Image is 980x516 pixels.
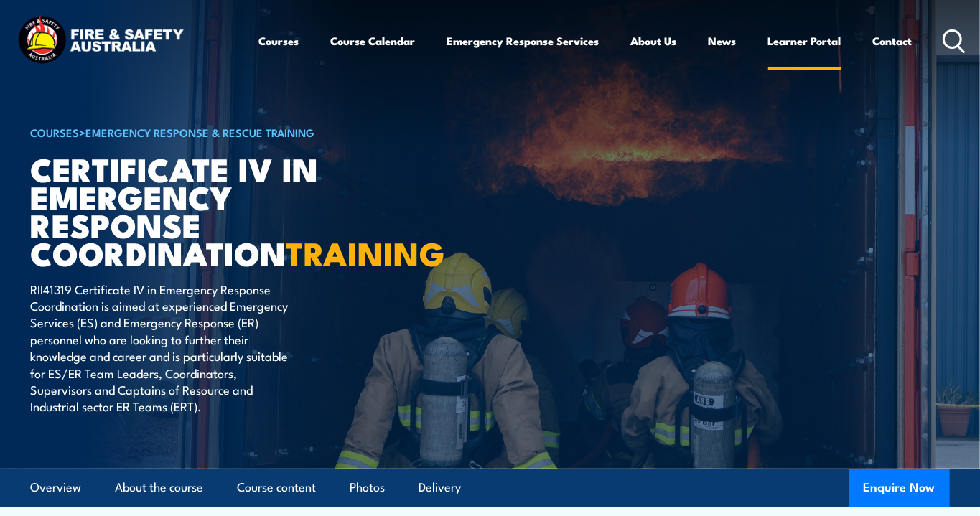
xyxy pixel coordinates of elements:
[31,124,80,140] a: COURSES
[631,24,677,58] a: About Us
[873,24,913,58] a: Contact
[350,469,386,507] a: Photos
[31,123,386,141] h6: >
[86,124,315,140] a: Emergency Response & Rescue Training
[116,469,204,507] a: About the course
[286,227,446,277] strong: TRAINING
[31,281,293,415] p: RII41319 Certificate IV in Emergency Response Coordination is aimed at experienced Emergency Serv...
[331,24,416,58] a: Course Calendar
[768,24,841,58] a: Learner Portal
[238,469,317,507] a: Course content
[709,24,737,58] a: News
[259,24,299,58] a: Courses
[447,24,599,58] a: Emergency Response Services
[31,154,386,267] h1: Certificate IV in Emergency Response Coordination
[849,469,950,507] button: Enquire Now
[31,469,82,507] a: Overview
[419,469,462,507] a: Delivery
